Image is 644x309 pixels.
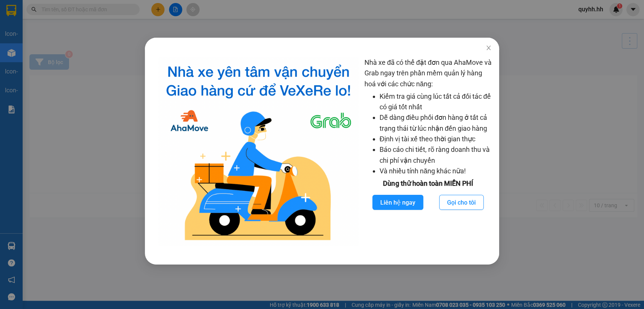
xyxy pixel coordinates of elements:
li: Báo cáo chi tiết, rõ ràng doanh thu và chi phí vận chuyển [380,144,492,166]
button: Close [478,38,499,59]
li: Và nhiều tính năng khác nữa! [380,166,492,176]
span: Gọi cho tôi [447,198,476,207]
span: close [486,45,492,51]
div: Dùng thử hoàn toàn MIỄN PHÍ [364,178,492,189]
li: Định vị tài xế theo thời gian thực [380,134,492,144]
li: Kiểm tra giá cùng lúc tất cả đối tác để có giá tốt nhất [380,91,492,113]
li: Dễ dàng điều phối đơn hàng ở tất cả trạng thái từ lúc nhận đến giao hàng [380,112,492,134]
img: logo [158,57,358,246]
div: Nhà xe đã có thể đặt đơn qua AhaMove và Grab ngay trên phần mềm quản lý hàng hoá với các chức năng: [364,57,492,246]
button: Liên hệ ngay [372,195,423,210]
button: Gọi cho tôi [439,195,484,210]
span: Liên hệ ngay [380,198,415,207]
